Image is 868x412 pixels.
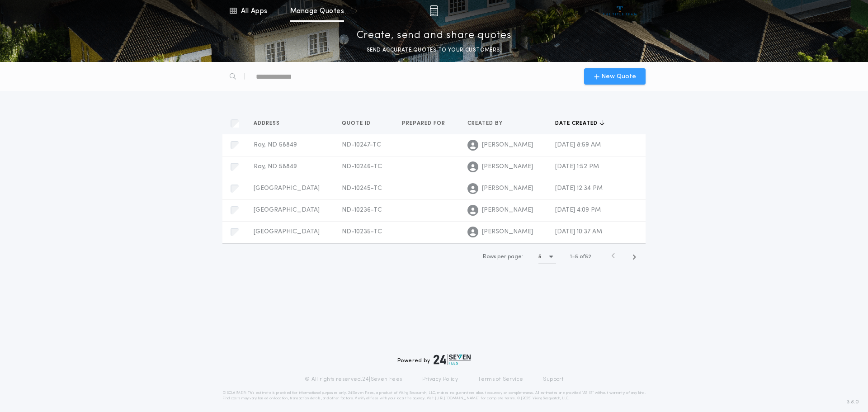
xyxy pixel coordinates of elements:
[478,376,523,383] a: Terms of Service
[429,5,438,16] img: img
[847,398,859,406] span: 3.8.0
[342,207,382,213] span: ND-10236-TC
[601,72,636,81] span: New Quote
[342,185,382,192] span: ND-10245-TC
[482,184,533,193] span: [PERSON_NAME]
[483,254,523,260] span: Rows per page:
[434,354,471,365] img: logo
[342,120,373,127] span: Quote ID
[254,228,320,235] span: [GEOGRAPHIC_DATA]
[222,390,646,401] p: DISCLAIMER: This estimate is provided for informational purposes only. 24|Seven Fees, a product o...
[555,142,601,148] span: [DATE] 8:59 AM
[584,68,646,85] button: New Quote
[538,250,556,264] button: 5
[467,119,509,128] button: Created by
[342,142,381,148] span: ND-10247-TC
[357,28,512,43] p: Create, send and share quotes
[555,163,599,170] span: [DATE] 1:52 PM
[367,46,501,55] p: SEND ACCURATE QUOTES TO YOUR CUSTOMERS.
[482,162,533,171] span: [PERSON_NAME]
[482,141,533,150] span: [PERSON_NAME]
[342,119,377,128] button: Quote ID
[555,120,599,127] span: Date created
[570,254,572,260] span: 1
[254,120,282,127] span: Address
[555,207,601,213] span: [DATE] 4:09 PM
[575,254,578,260] span: 5
[482,227,533,237] span: [PERSON_NAME]
[538,252,542,261] h1: 5
[555,119,604,128] button: Date created
[254,119,287,128] button: Address
[254,163,297,170] span: Ray, ND 58849
[342,228,382,235] span: ND-10235-TC
[603,6,637,15] img: vs-icon
[402,120,447,127] span: Prepared for
[555,185,603,192] span: [DATE] 12:34 PM
[435,397,480,400] a: [URL][DOMAIN_NAME]
[422,376,458,383] a: Privacy Policy
[467,120,505,127] span: Created by
[254,207,320,213] span: [GEOGRAPHIC_DATA]
[580,253,591,261] span: of 52
[305,376,402,383] p: © All rights reserved. 24|Seven Fees
[555,228,602,235] span: [DATE] 10:37 AM
[254,185,320,192] span: [GEOGRAPHIC_DATA]
[342,163,382,170] span: ND-10246-TC
[254,142,297,148] span: Ray, ND 58849
[397,354,471,365] div: Powered by
[543,376,563,383] a: Support
[482,206,533,215] span: [PERSON_NAME]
